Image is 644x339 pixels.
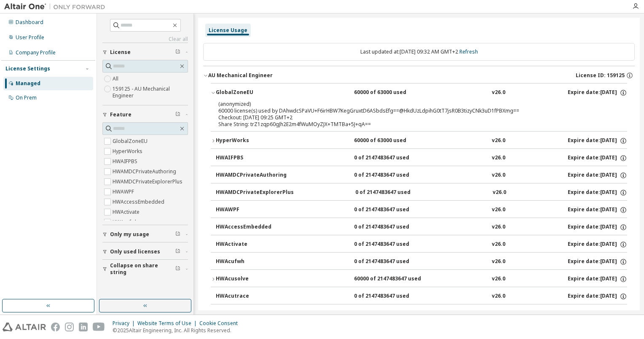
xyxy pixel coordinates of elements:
div: Cookie Consent [199,320,243,327]
div: Expire date: [DATE] [568,275,627,283]
div: Privacy [113,320,137,327]
div: v26.0 [493,189,506,196]
div: HWAIFPBS [216,154,292,162]
div: Checkout: [DATE] 09:25 GMT+2 [218,114,599,121]
button: HWAcusolve60000 of 2147483647 usedv26.0Expire date:[DATE] [211,270,627,288]
div: 60000 of 63000 used [354,89,430,97]
div: AU Mechanical Engineer [208,72,273,79]
div: v26.0 [492,137,505,145]
p: (anonymized) [218,100,599,108]
div: v26.0 [492,223,505,231]
div: Expire date: [DATE] [568,172,627,179]
span: License [110,49,131,56]
span: Clear filter [175,266,180,272]
div: Expire date: [DATE] [568,241,627,248]
span: Clear filter [175,49,180,56]
img: altair_logo.svg [3,323,46,331]
span: License ID: 159125 [576,72,625,79]
span: Collapse on share string [110,262,175,276]
label: HWAMDCPrivateExplorerPlus [113,177,184,187]
label: HWActivate [113,207,141,217]
label: HWAcufwh [113,217,140,227]
button: Feature [102,105,188,124]
button: HWAMDCPrivateAuthoring0 of 2147483647 usedv26.0Expire date:[DATE] [216,166,627,185]
div: Expire date: [DATE] [568,137,627,145]
button: HWAMDCPrivateExplorerPlus0 of 2147483647 usedv26.0Expire date:[DATE] [216,183,627,202]
div: Expire date: [DATE] [568,293,627,300]
img: linkedin.svg [79,323,88,331]
label: GlobalZoneEU [113,136,149,146]
div: On Prem [16,94,37,101]
button: Collapse on share string [102,260,188,278]
div: Expire date: [DATE] [568,154,627,162]
div: 0 of 2147483647 used [354,223,430,231]
label: HWAccessEmbedded [113,197,166,207]
div: HWAWPF [216,206,292,214]
div: v26.0 [492,241,505,248]
button: HWAcutrace0 of 2147483647 usedv26.0Expire date:[DATE] [216,287,627,306]
div: v26.0 [492,206,505,214]
div: Share String: trZ1zqp60gJh2E2m4fWuMOyZJX+TMTBa+5J+qA== [218,121,599,128]
div: 60000 of 2147483647 used [354,275,430,283]
div: 60000 of 63000 used [354,137,430,145]
div: 0 of 2147483647 used [354,310,430,317]
div: HWAcusolve [216,275,292,283]
div: 0 of 2147483647 used [354,258,430,266]
span: Clear filter [175,231,180,238]
img: youtube.svg [93,323,105,331]
button: HWAIFPBS0 of 2147483647 usedv26.0Expire date:[DATE] [216,149,627,167]
span: Only my usage [110,231,149,238]
button: HWAcufwh0 of 2147483647 usedv26.0Expire date:[DATE] [216,253,627,271]
a: Refresh [459,48,478,55]
div: 0 of 2147483647 used [354,241,430,248]
div: 0 of 2147483647 used [354,172,430,179]
div: HWAcufwh [216,258,292,266]
div: HWAccessEmbedded [216,223,292,231]
label: HWAWPF [113,187,136,197]
div: Company Profile [16,49,56,56]
div: Expire date: [DATE] [568,223,627,231]
div: Expire date: [DATE] [568,189,627,196]
div: v26.0 [492,275,505,283]
div: v26.0 [492,172,505,179]
div: License Usage [209,27,247,34]
div: Website Terms of Use [137,320,199,327]
div: Managed [16,80,40,87]
img: instagram.svg [65,323,74,331]
label: HyperWorks [113,146,144,156]
div: Last updated at: [DATE] 09:32 AM GMT+2 [203,43,635,61]
div: Expire date: [DATE] [568,89,627,97]
div: 60000 license(s) used by DAhwdcSPaVU+F6irHBW7KegGruxtD6ASbdsEfg==@HkdUzLdpihG0tT7jsR0B3tizyCNk3uD... [218,100,599,114]
span: Clear filter [175,111,180,118]
button: HyperWorks60000 of 63000 usedv26.0Expire date:[DATE] [211,132,627,150]
div: Expire date: [DATE] [568,310,627,317]
div: HWActivate [216,241,292,248]
button: License [102,43,188,62]
button: AU Mechanical EngineerLicense ID: 159125 [203,66,635,85]
div: License Settings [5,65,50,72]
div: v26.0 [492,258,505,266]
div: 0 of 2147483647 used [354,293,430,300]
div: v26.0 [492,154,505,162]
div: 0 of 2147483647 used [354,154,430,162]
button: HWAWPF0 of 2147483647 usedv26.0Expire date:[DATE] [216,201,627,219]
div: 0 of 2147483647 used [355,189,431,196]
div: HWAMDCPrivateAuthoring [216,172,292,179]
div: v26.0 [492,293,505,300]
div: User Profile [16,34,44,41]
button: Only used licenses [102,242,188,261]
label: HWAIFPBS [113,156,139,167]
label: All [113,74,120,84]
div: v26.0 [492,310,505,317]
button: HWActivate0 of 2147483647 usedv26.0Expire date:[DATE] [216,235,627,254]
div: HWAMDCPrivateExplorerPlus [216,189,294,196]
button: Only my usage [102,225,188,244]
div: Dashboard [16,19,43,26]
div: HWAcutrace [216,293,292,300]
div: Expire date: [DATE] [568,258,627,266]
a: Clear all [102,36,188,43]
button: GlobalZoneEU60000 of 63000 usedv26.0Expire date:[DATE] [211,83,627,102]
div: 0 of 2147483647 used [354,206,430,214]
img: facebook.svg [51,323,60,331]
button: HWAcuview0 of 2147483647 usedv26.0Expire date:[DATE] [216,304,627,323]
